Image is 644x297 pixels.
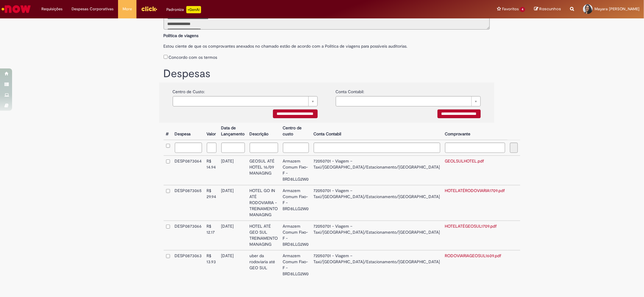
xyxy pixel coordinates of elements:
span: Rascunhos [539,6,561,12]
th: Conta Contabil [311,123,443,140]
th: Despesa [172,123,204,140]
td: Armazem Comum Fixo-F - BRD8LLG2W0 [280,250,311,280]
div: Padroniza [166,6,201,13]
td: uber da rodoviaria até GEO SUL [247,250,280,280]
td: HOTELATÉRODOVIARIA1709.pdf [443,185,508,221]
td: HOTEL GO IN ATÉ RODOVIARIA - TREINAMENTO MANAGING [247,185,280,221]
td: 72050701 - Viagem – Taxi/[GEOGRAPHIC_DATA]/Estacionamento/[GEOGRAPHIC_DATA] [311,250,443,280]
td: 72050701 - Viagem – Taxi/[GEOGRAPHIC_DATA]/Estacionamento/[GEOGRAPHIC_DATA] [311,156,443,185]
a: Limpar campo {0} [173,96,318,106]
th: Descrição [247,123,280,140]
td: GEOLSULHOTEL.pdf [443,156,508,185]
span: Mayara [PERSON_NAME] [594,6,639,11]
th: Data de Lançamento [219,123,247,140]
td: [DATE] [219,221,247,250]
label: Estou ciente de que os comprovantes anexados no chamado estão de acordo com a Politica de viagens... [164,40,490,49]
td: Armazem Comum Fixo-F - BRD8LLG2W0 [280,221,311,250]
p: +GenAi [186,6,201,13]
img: ServiceNow [1,3,32,15]
a: Limpar campo {0} [336,96,481,106]
td: R$ 12.17 [204,221,219,250]
a: Rascunhos [534,6,561,12]
a: HOTELATÉGEOSUL1709.pdf [445,223,497,229]
td: HOTEL ATÉ GEO SUL TREINAMENTO MANAGING [247,221,280,250]
td: GEOSUL ATÉ HOTEL 16/09 MANAGING [247,156,280,185]
h1: Despesas [164,68,490,80]
td: HOTELATÉGEOSUL1709.pdf [443,221,508,250]
th: # [164,123,172,140]
label: Conta Contabil: [336,86,364,95]
th: Comprovante [443,123,508,140]
a: RODOVIARIAGEOSUL1609.pdf [445,253,501,258]
b: Política de viagens [164,33,199,38]
label: Concordo com os termos [169,54,217,60]
td: R$ 14.94 [204,156,219,185]
td: DESP0873066 [172,221,204,250]
span: More [123,6,132,12]
img: click_logo_yellow_360x200.png [141,4,157,13]
span: Despesas Corporativas [72,6,114,12]
span: Requisições [41,6,62,12]
a: GEOLSULHOTEL.pdf [445,158,484,164]
td: [DATE] [219,185,247,221]
a: HOTELATÉRODOVIARIA1709.pdf [445,188,505,193]
td: DESP0873065 [172,185,204,221]
th: Centro de custo [280,123,311,140]
td: R$ 13.93 [204,250,219,280]
td: R$ 29.94 [204,185,219,221]
td: RODOVIARIAGEOSUL1609.pdf [443,250,508,280]
td: 72050701 - Viagem – Taxi/[GEOGRAPHIC_DATA]/Estacionamento/[GEOGRAPHIC_DATA] [311,221,443,250]
td: [DATE] [219,156,247,185]
td: Armazem Comum Fixo-F - BRD8LLG2W0 [280,156,311,185]
span: Favoritos [502,6,519,12]
td: 72050701 - Viagem – Taxi/[GEOGRAPHIC_DATA]/Estacionamento/[GEOGRAPHIC_DATA] [311,185,443,221]
label: Centro de Custo: [173,86,205,95]
td: DESP0873063 [172,250,204,280]
span: 4 [520,7,525,12]
td: [DATE] [219,250,247,280]
th: Valor [204,123,219,140]
td: Armazem Comum Fixo-F - BRD8LLG2W0 [280,185,311,221]
td: DESP0873064 [172,156,204,185]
